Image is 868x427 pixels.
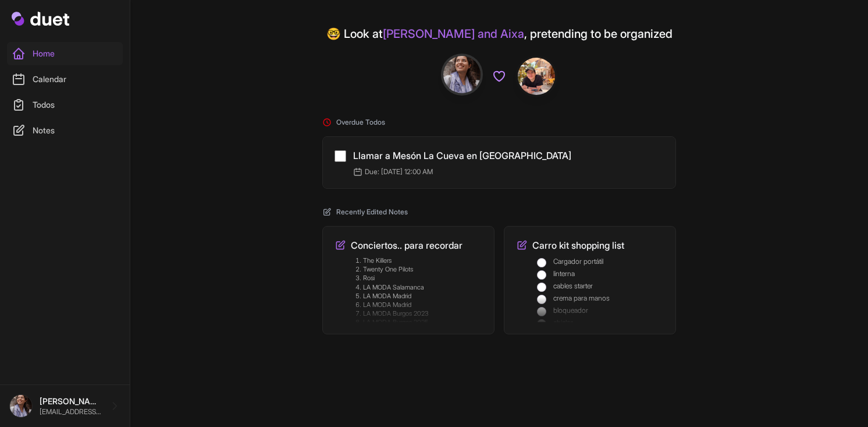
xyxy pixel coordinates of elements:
[537,281,664,291] li: cables starter
[322,118,676,127] h2: Overdue Todos
[537,269,664,279] li: linterna
[355,274,482,282] li: Rosi
[9,394,33,418] img: IMG_7956.png
[7,93,123,117] a: Todos
[353,150,571,161] a: Llamar a Mesón La Cueva en [GEOGRAPHIC_DATA]
[9,394,120,418] a: [PERSON_NAME] [EMAIL_ADDRESS][DOMAIN_NAME]
[537,257,664,267] li: Cargador portátil
[351,238,463,252] h3: Conciertos.. para recordar
[355,292,482,300] li: LA MODA Madrid
[353,167,433,177] span: Due: [DATE] 12:00 AM
[383,27,524,41] span: [PERSON_NAME] and Aixa
[335,238,482,322] a: Edit Conciertos.. para recordar
[40,396,102,407] p: [PERSON_NAME]
[532,238,624,252] h3: Carro kit shopping list
[355,257,482,264] li: The Killers
[537,294,664,304] li: crema para manos
[355,266,482,273] li: Twenty One Pilots
[7,68,123,91] a: Calendar
[516,238,664,322] a: Edit Carro kit shopping list
[326,26,673,42] h4: 🤓 Look at , pretending to be organized
[443,56,481,93] img: IMG_7956.png
[40,407,102,417] p: [EMAIL_ADDRESS][DOMAIN_NAME]
[355,284,482,291] li: LA MODA Salamanca
[7,119,123,142] a: Notes
[322,207,676,217] h2: Recently Edited Notes
[7,42,123,65] a: Home
[518,58,555,95] img: IMG_0065.jpeg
